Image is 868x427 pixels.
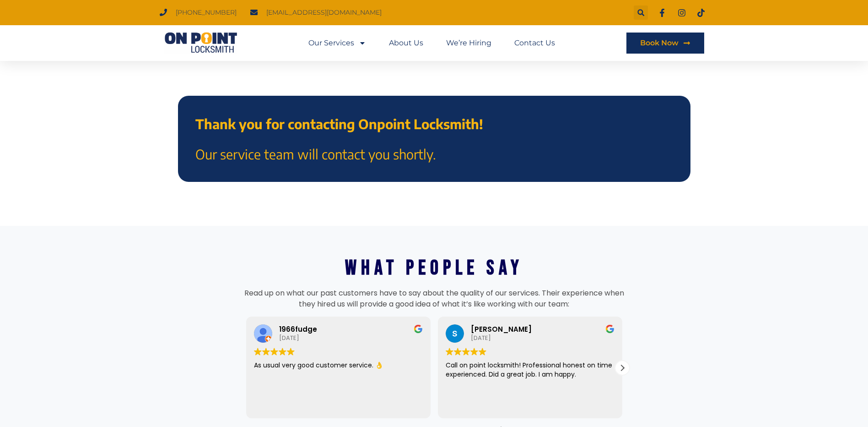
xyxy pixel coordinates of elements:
img: Google [262,348,270,356]
img: 1966fudge profile picture [254,324,272,343]
h2: What People Say [243,258,625,279]
div: [PERSON_NAME] [471,324,615,334]
img: Google [470,348,478,356]
a: About Us [389,33,423,54]
img: sharon logan profile picture [446,324,464,343]
a: Contact Us [514,33,555,54]
img: Google [605,324,615,334]
div: Next review [615,361,629,375]
span: [EMAIL_ADDRESS][DOMAIN_NAME] [264,6,382,19]
img: Google [462,348,470,356]
nav: Menu [308,33,555,54]
img: Google [479,348,486,356]
img: Google [270,348,278,356]
span: Book Now [640,39,679,47]
div: Call on point locksmith! Professional honest on time experienced. Did a great job. I am happy. [446,361,615,398]
p: Read up on what our past customers have to say about the quality of our services. Their experienc... [243,288,625,310]
img: Google [287,348,295,356]
a: Our Services [308,33,366,54]
img: Google [279,348,286,356]
img: Google [254,348,262,356]
img: Google [446,348,453,356]
span: [PHONE_NUMBER] [173,6,237,19]
div: [DATE] [279,334,423,342]
img: Google [454,348,462,356]
a: Book Now [626,33,704,54]
div: Search [634,5,648,20]
img: Google [414,324,423,334]
p: Our service team will contact you shortly. [195,143,673,164]
div: As usual very good customer service. 👌 [254,361,423,398]
p: Thank you for contacting Onpoint Locksmith! [195,113,673,134]
div: 1966fudge [279,324,423,334]
div: [DATE] [471,334,615,342]
a: We’re Hiring [446,33,491,54]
